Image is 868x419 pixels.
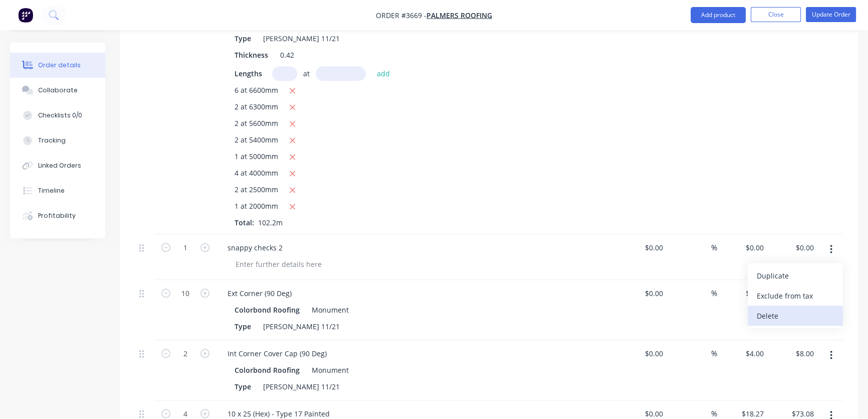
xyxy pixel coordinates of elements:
[18,8,33,23] img: Factory
[254,218,287,227] span: 102.2m
[308,303,349,317] div: Monument
[10,78,105,103] button: Collaborate
[711,288,717,299] span: %
[711,348,717,359] span: %
[235,68,262,79] span: Lengths
[10,103,105,128] button: Checklists 0/0
[259,31,344,46] div: [PERSON_NAME] 11/21
[38,211,76,220] div: Profitability
[757,289,834,303] div: Exclude from tax
[231,379,255,394] div: Type
[235,85,278,97] span: 6 at 6600mm
[751,7,801,22] button: Close
[235,168,278,180] span: 4 at 4000mm
[757,268,834,283] div: Duplicate
[10,203,105,228] button: Profitability
[10,128,105,153] button: Tracking
[10,153,105,178] button: Linked Orders
[303,68,310,79] span: at
[38,111,82,120] div: Checklists 0/0
[259,319,344,334] div: [PERSON_NAME] 11/21
[235,151,278,164] span: 1 at 5000mm
[308,363,349,377] div: Monument
[231,48,272,62] div: Thickness
[235,118,278,130] span: 2 at 5600mm
[235,363,304,377] div: Colorbond Roofing
[10,53,105,78] button: Order details
[235,101,278,114] span: 2 at 6300mm
[220,286,300,301] div: Ext Corner (90 Deg)
[220,346,335,361] div: Int Corner Cover Cap (90 Deg)
[231,319,255,334] div: Type
[259,379,344,394] div: [PERSON_NAME] 11/21
[235,303,304,317] div: Colorbond Roofing
[372,66,395,80] button: add
[231,31,255,46] div: Type
[806,7,856,22] button: Update Order
[711,242,717,253] span: %
[235,218,254,227] span: Total:
[426,11,492,20] a: PALMERS ROOFING
[38,86,78,95] div: Collaborate
[235,134,278,147] span: 2 at 5400mm
[691,7,746,23] button: Add product
[10,178,105,203] button: Timeline
[276,48,298,62] div: 0.42
[376,11,426,20] span: Order #3669 -
[38,136,66,145] div: Tracking
[235,184,278,197] span: 2 at 2500mm
[757,309,834,323] div: Delete
[220,240,291,255] div: snappy checks 2
[38,61,81,70] div: Order details
[38,161,81,170] div: Linked Orders
[235,201,278,213] span: 1 at 2000mm
[38,186,65,195] div: Timeline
